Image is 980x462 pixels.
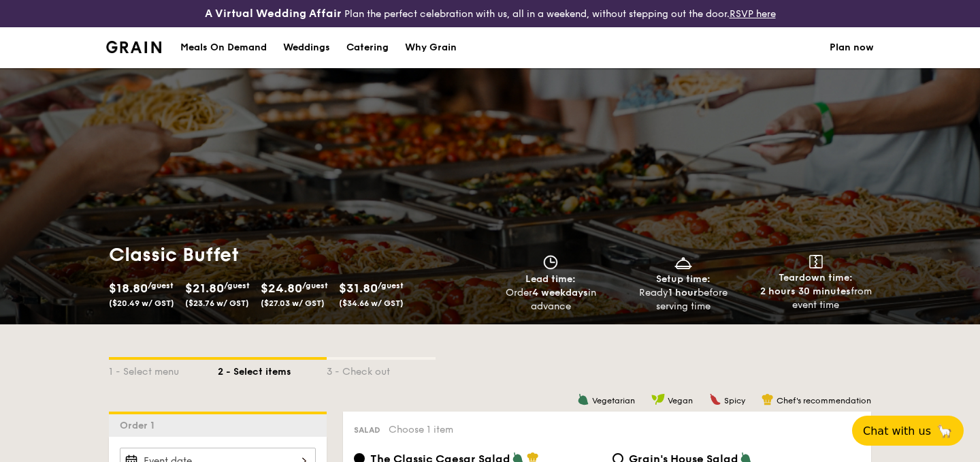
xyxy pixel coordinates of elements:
[338,27,397,68] a: Catering
[760,286,851,297] strong: 2 hours 30 minutes
[185,281,224,296] span: $21.80
[532,287,588,298] strong: 4 weekdays
[106,41,161,53] a: Logotype
[346,27,389,68] div: Catering
[185,298,249,308] span: ($23.76 w/ GST)
[327,360,436,379] div: 3 - Check out
[283,27,330,68] div: Weddings
[490,286,612,313] div: Order in advance
[339,298,404,308] span: ($34.66 w/ GST)
[936,423,953,439] span: 🦙
[668,287,698,298] strong: 1 hour
[762,393,774,405] img: icon-chef-hat.a58ddaea.svg
[180,27,267,68] div: Meals On Demand
[261,298,325,308] span: ($27.03 w/ GST)
[730,8,776,20] a: RSVP here
[668,396,693,405] span: Vegan
[302,281,328,290] span: /guest
[863,425,931,437] span: Chat with us
[724,396,745,405] span: Spicy
[656,273,710,285] span: Setup time:
[378,281,404,290] span: /guest
[709,393,721,405] img: icon-spicy.37a8142b.svg
[755,285,877,312] div: from event time
[389,424,453,435] span: Choose 1 item
[777,396,871,405] span: Chef's recommendation
[830,27,874,68] a: Plan now
[261,281,302,296] span: $24.80
[205,5,342,22] h4: A Virtual Wedding Affair
[109,298,174,308] span: ($20.49 w/ GST)
[651,393,665,405] img: icon-vegan.f8ff3823.svg
[218,360,327,379] div: 2 - Select items
[354,425,380,435] span: Salad
[148,281,174,290] span: /guest
[339,281,378,296] span: $31.80
[623,286,745,313] div: Ready before serving time
[809,255,823,268] img: icon-teardown.65201eee.svg
[397,27,465,68] a: Why Grain
[592,396,635,405] span: Vegetarian
[540,255,561,270] img: icon-clock.2db775ea.svg
[852,416,964,446] button: Chat with us🦙
[405,27,457,68] div: Why Grain
[163,5,817,22] div: Plan the perfect celebration with us, all in a weekend, without stepping out the door.
[673,255,693,270] img: icon-dish.430c3a2e.svg
[120,420,160,431] span: Order 1
[525,273,576,285] span: Lead time:
[275,27,338,68] a: Weddings
[109,360,218,379] div: 1 - Select menu
[224,281,250,290] span: /guest
[109,281,148,296] span: $18.80
[109,243,485,267] h1: Classic Buffet
[106,41,161,53] img: Grain
[172,27,275,68] a: Meals On Demand
[779,272,853,283] span: Teardown time:
[577,393,589,405] img: icon-vegetarian.fe4039eb.svg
